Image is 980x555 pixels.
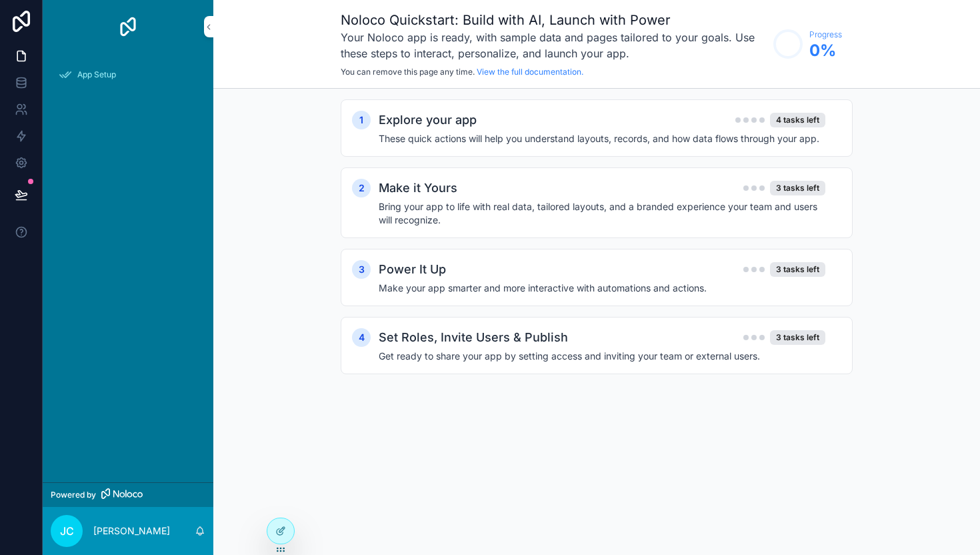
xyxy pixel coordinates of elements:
span: Progress [809,29,842,40]
p: [PERSON_NAME] [93,524,170,538]
a: App Setup [51,63,205,87]
h3: Your Noloco app is ready, with sample data and pages tailored to your goals. Use these steps to i... [341,29,767,61]
div: scrollable content [43,53,213,104]
a: Powered by [43,482,213,507]
span: You can remove this page any time. [341,67,475,77]
img: App logo [117,16,139,37]
a: View the full documentation. [477,67,583,77]
span: Powered by [51,490,96,500]
span: App Setup [77,69,116,80]
span: JC [60,523,74,539]
span: 0 % [809,40,842,61]
h1: Noloco Quickstart: Build with AI, Launch with Power [341,11,767,29]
